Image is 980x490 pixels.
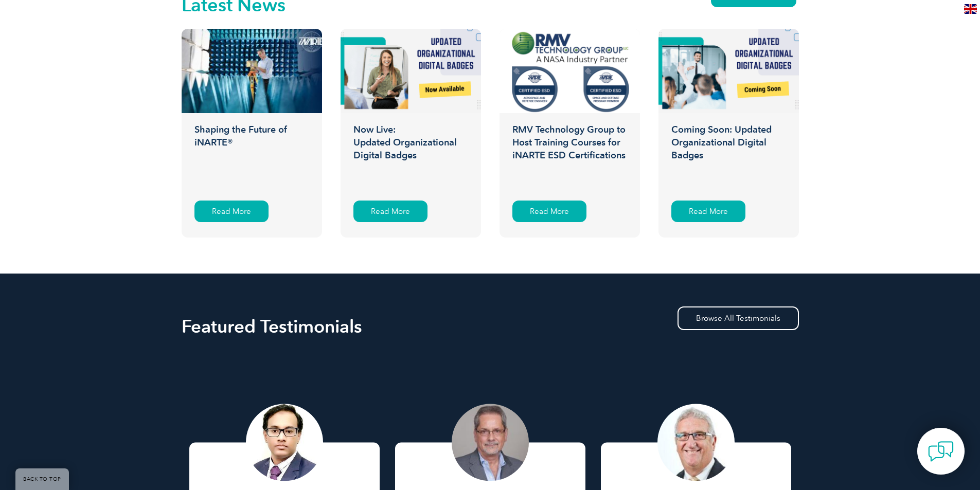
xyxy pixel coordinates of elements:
[341,29,481,238] a: Now Live:Updated Organizational Digital Badges Read More
[671,201,745,222] div: Read More
[928,439,954,464] img: contact-chat.png
[500,123,640,190] h3: RMV Technology Group to Host Training Courses for iNARTE ESD Certifications
[15,468,69,490] a: BACK TO TOP
[182,29,322,238] a: Shaping the Future of iNARTE® Read More
[658,123,799,190] h3: Coming Soon: Updated Organizational Digital Badges
[182,123,322,190] h3: Shaping the Future of iNARTE®
[182,318,799,335] h2: Featured Testimonials
[194,201,269,222] div: Read More
[964,4,977,14] img: en
[341,123,481,190] h3: Now Live: Updated Organizational Digital Badges
[678,306,799,330] a: Browse All Testimonials
[512,201,586,222] div: Read More
[353,201,427,222] div: Read More
[500,29,640,238] a: RMV Technology Group to Host Training Courses for iNARTE ESD Certifications Read More
[658,29,799,238] a: Coming Soon: Updated Organizational Digital Badges Read More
